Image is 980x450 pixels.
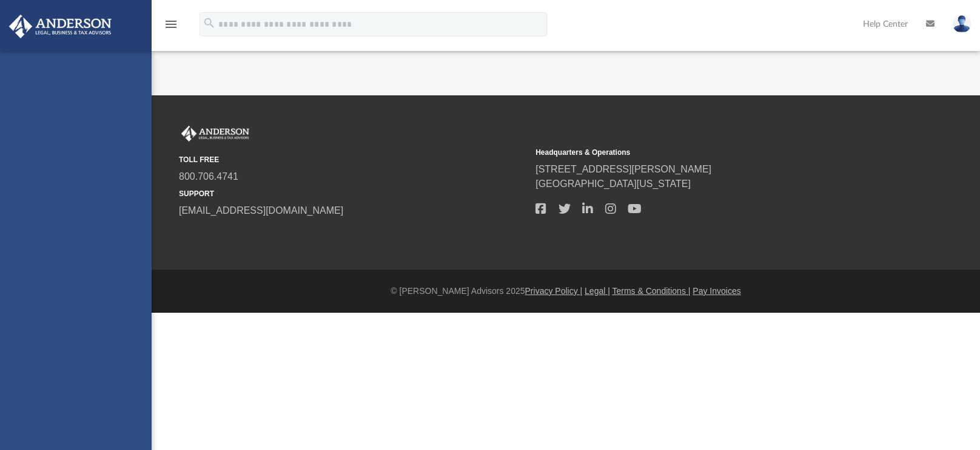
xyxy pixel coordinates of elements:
small: TOLL FREE [179,154,527,165]
img: User Pic [953,15,971,33]
small: Headquarters & Operations [535,147,884,158]
a: [GEOGRAPHIC_DATA][US_STATE] [535,179,691,189]
img: Anderson Advisors Platinum Portal [179,126,252,141]
a: 800.706.4741 [179,171,238,182]
i: menu [164,17,178,32]
a: menu [164,23,178,32]
i: search [203,16,216,30]
small: SUPPORT [179,188,527,199]
a: Legal | [585,286,610,296]
a: Pay Invoices [693,286,740,296]
a: [EMAIL_ADDRESS][DOMAIN_NAME] [179,205,343,216]
a: Terms & Conditions | [612,286,691,296]
img: Anderson Advisors Platinum Portal [5,15,115,38]
a: [STREET_ADDRESS][PERSON_NAME] [535,164,711,174]
a: Privacy Policy | [525,286,583,296]
div: © [PERSON_NAME] Advisors 2025 [152,285,980,298]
